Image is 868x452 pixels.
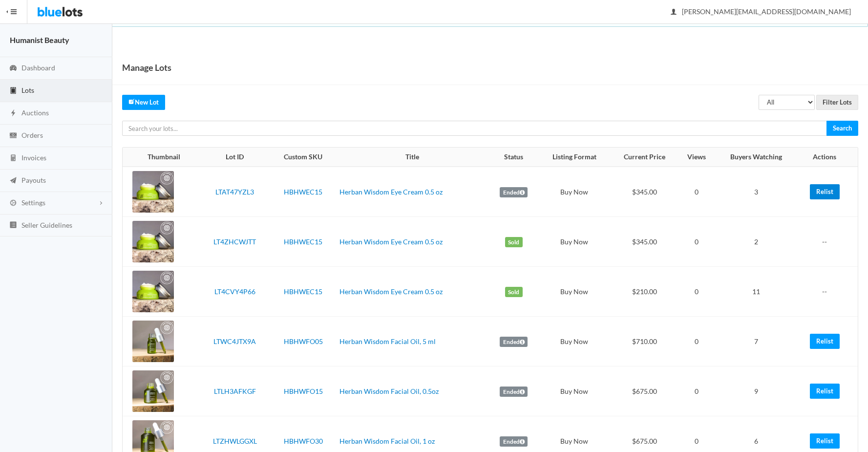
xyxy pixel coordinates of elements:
a: Relist [810,384,840,399]
td: $345.00 [610,217,678,267]
strong: Humanist Beauty [10,35,69,44]
label: Ended [500,187,528,198]
label: Ended [500,337,528,347]
th: Actions [798,148,858,167]
td: $675.00 [610,366,678,416]
td: 11 [715,267,798,317]
span: Orders [21,131,43,139]
a: LTAT47YZL3 [215,188,254,196]
span: [PERSON_NAME][EMAIL_ADDRESS][DOMAIN_NAME] [671,7,851,16]
h1: Manage Lots [122,60,171,75]
input: Filter Lots [816,95,858,110]
input: Search [826,121,858,136]
a: Herban Wisdom Eye Cream 0.5 oz [339,287,443,296]
ion-icon: speedometer [8,64,18,73]
a: LTZHWLGGXL [213,437,257,445]
td: Buy Now [538,267,610,317]
a: HBHWFO30 [284,437,323,445]
a: Herban Wisdom Eye Cream 0.5 oz [339,237,443,246]
th: Lot ID [199,148,271,167]
span: Invoices [21,153,46,162]
td: -- [798,267,858,317]
span: Payouts [21,176,46,184]
a: Herban Wisdom Facial Oil, 5 ml [339,337,436,345]
td: 0 [678,167,715,217]
a: Relist [810,184,840,199]
td: 0 [678,267,715,317]
td: 2 [715,217,798,267]
ion-icon: person [669,8,678,17]
a: LT4CVY4P66 [214,287,255,296]
span: Lots [21,86,34,94]
ion-icon: create [128,98,135,105]
a: HBHWEC15 [284,237,322,246]
td: Buy Now [538,217,610,267]
span: Dashboard [21,64,55,72]
td: $345.00 [610,167,678,217]
a: LTWC4JTX9A [213,337,256,345]
th: Views [678,148,715,167]
th: Title [336,148,489,167]
td: $710.00 [610,317,678,366]
label: Ended [500,436,528,447]
label: Sold [505,237,523,248]
ion-icon: flash [8,109,18,118]
span: Seller Guidelines [21,221,72,229]
a: LT4ZHCWJTT [213,237,256,246]
a: HBHWEC15 [284,287,322,296]
ion-icon: clipboard [8,86,18,96]
label: Ended [500,387,528,397]
span: Auctions [21,108,49,117]
a: createNew Lot [122,95,165,110]
td: 0 [678,366,715,416]
td: -- [798,217,858,267]
ion-icon: cash [8,131,18,141]
td: 0 [678,317,715,366]
td: 3 [715,167,798,217]
label: Sold [505,287,523,298]
th: Status [489,148,538,167]
th: Buyers Watching [715,148,798,167]
td: Buy Now [538,317,610,366]
td: 0 [678,217,715,267]
a: Herban Wisdom Eye Cream 0.5 oz [339,188,443,196]
td: Buy Now [538,167,610,217]
ion-icon: list box [8,221,18,230]
td: 7 [715,317,798,366]
td: $210.00 [610,267,678,317]
th: Custom SKU [271,148,336,167]
td: Buy Now [538,366,610,416]
a: LTLH3AFKGF [214,387,256,395]
th: Listing Format [538,148,610,167]
a: Relist [810,334,840,349]
a: HBHWFO15 [284,387,323,395]
ion-icon: cog [8,199,18,208]
a: Herban Wisdom Facial Oil, 1 oz [339,437,435,445]
th: Current Price [610,148,678,167]
span: Settings [21,198,45,207]
ion-icon: calculator [8,154,18,163]
a: HBHWFO05 [284,337,323,345]
th: Thumbnail [123,148,199,167]
td: 9 [715,366,798,416]
ion-icon: paper plane [8,176,18,186]
input: Search your lots... [122,121,827,136]
a: HBHWEC15 [284,188,322,196]
a: Relist [810,433,840,449]
a: Herban Wisdom Facial Oil, 0.5oz [339,387,439,395]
